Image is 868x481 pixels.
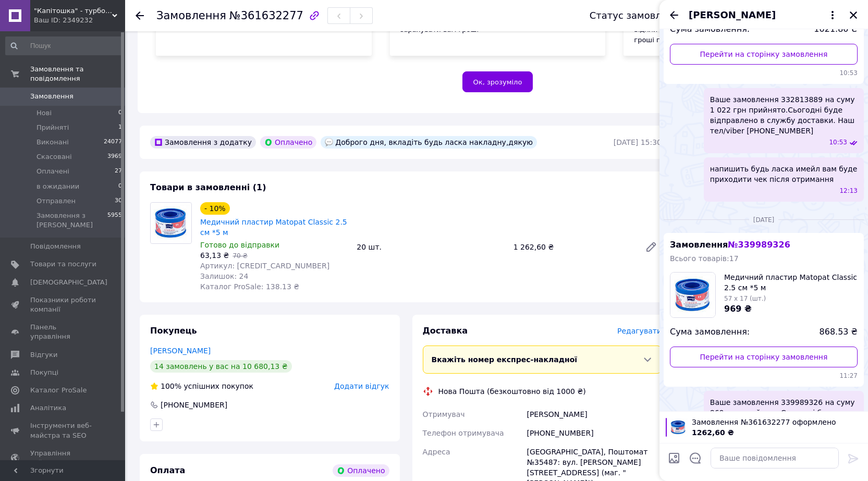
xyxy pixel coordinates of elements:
span: 1021.80 ₴ [814,23,858,35]
span: 1 [118,123,122,132]
div: Ваш ID: 2349232 [34,16,125,25]
span: Відгуки [30,350,57,360]
span: 57 x 17 (шт.) [724,295,766,302]
div: Нова Пошта (безкоштовно від 1000 ₴) [436,386,589,397]
div: 1 262,60 ₴ [509,240,637,254]
span: напишить будь ласка имейл вам буде приходити чек після отримання [710,164,858,184]
span: Прийняті [36,123,69,132]
div: Статус замовлення [590,10,686,21]
span: 12:13 27.02.2025 [839,187,858,195]
div: 18.04.2025 [664,214,864,225]
span: Залишок: 24 [200,272,248,280]
div: [PERSON_NAME] [524,405,664,424]
div: Оплачено [333,464,389,477]
span: Ок, зрозуміло [473,78,522,86]
span: Оплата [150,465,185,475]
span: Виконані [36,138,69,147]
span: "Капітошка" - турбота про близьких у кожній домівці! [34,6,112,16]
button: Ок, зрозуміло [462,71,533,92]
span: Сума замовлення: [670,326,750,338]
span: Всього товарів: 17 [670,254,739,263]
input: Пошук [5,36,123,55]
span: 10:53 27.02.2025 [670,69,858,78]
span: Готово до відправки [200,241,279,249]
span: Нові [36,108,52,118]
span: Отправлен [36,196,76,206]
span: Артикул: [CREDIT_CARD_NUMBER] [200,262,329,270]
span: Інструменти веб-майстра та SEO [30,421,96,440]
span: 11:27 18.04.2025 [670,372,858,380]
span: Замовлення [156,9,226,22]
span: Покупець [150,326,197,336]
div: Доброго дня, вкладіть будь ласка накладну,дякую [321,136,537,149]
span: 969 ₴ [724,304,752,314]
span: 27 [115,167,122,176]
span: Замовлення з [PERSON_NAME] [36,211,107,230]
img: 3143416150_w100_h100_meditsinskij-plastyr-matopat.jpg [669,418,688,437]
div: 20 шт. [352,240,509,254]
div: успішних покупок [150,381,253,391]
span: Замовлення [670,240,790,250]
a: [PERSON_NAME] [150,347,211,355]
a: Перейти на сторінку замовлення [670,347,858,367]
span: Додати відгук [334,382,389,390]
span: Каталог ProSale [30,386,87,395]
span: Сума замовлення: [670,23,750,35]
div: - 10% [200,202,230,215]
span: 63,13 ₴ [200,251,229,260]
span: Панель управління [30,323,96,341]
button: Закрити [847,9,860,21]
span: Ваше замовлення 332813889 на суму 1 022 грн прийнято.Сьогодні буде відправлено в службу доставки.... [710,94,858,136]
span: Покупці [30,368,58,377]
span: Редагувати [617,327,662,335]
span: Телефон отримувача [423,429,504,437]
span: Доставка [423,326,468,336]
span: Ваше замовлення 339989326 на суму 869 грн прийнято.Сьогодні буде відправлено в службу доставки. Н... [710,397,858,439]
span: Вкажіть номер експрес-накладної [432,355,578,364]
img: 3143416150_w100_h100_meditsinskij-plastyr-matopat.jpg [670,273,715,317]
a: Редагувати [641,237,662,257]
button: Назад [668,9,680,21]
div: 14 замовлень у вас на 10 680,13 ₴ [150,360,292,373]
img: Медичний пластир Matopat Classic 2.5 см *5 м [151,203,191,243]
div: [PHONE_NUMBER] [524,424,664,442]
button: Відкрити шаблони відповідей [689,451,702,465]
span: 30 [115,196,122,206]
span: 24077 [104,138,122,147]
span: Каталог ProSale: 138.13 ₴ [200,282,299,291]
span: Товари в замовленні (1) [150,182,266,192]
span: [PERSON_NAME] [689,8,776,22]
span: №361632277 [229,9,303,22]
span: Замовлення та повідомлення [30,65,125,83]
span: Отримувач [423,410,465,418]
span: 0 [118,182,122,191]
span: Замовлення [30,92,74,101]
span: Оплачені [36,167,69,176]
span: Показники роботи компанії [30,295,96,314]
a: Медичний пластир Matopat Classic 2.5 см *5 м [200,218,347,237]
span: [DEMOGRAPHIC_DATA] [30,278,107,287]
span: 1262,60 ₴ [692,428,734,437]
span: Аналітика [30,403,66,413]
span: Повідомлення [30,242,81,251]
span: 3969 [107,152,122,162]
div: Замовлення з додатку [150,136,256,149]
span: 70 ₴ [233,252,247,260]
span: в ожидании [36,182,79,191]
button: [PERSON_NAME] [689,8,839,22]
span: Управління сайтом [30,449,96,467]
div: Повернутися назад [136,10,144,21]
span: Медичний пластир Matopat Classic 2.5 см *5 м [724,272,858,293]
span: [DATE] [749,216,779,225]
div: Оплачено [260,136,316,149]
span: Товари та послуги [30,260,96,269]
a: Перейти на сторінку замовлення [670,44,858,65]
span: № 339989326 [728,240,790,250]
time: [DATE] 15:30 [614,138,662,146]
div: [PHONE_NUMBER] [160,400,228,410]
span: Скасовані [36,152,72,162]
span: 10:53 27.02.2025 [829,138,847,147]
span: 100% [161,382,181,390]
span: 5955 [107,211,122,230]
span: 0 [118,108,122,118]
